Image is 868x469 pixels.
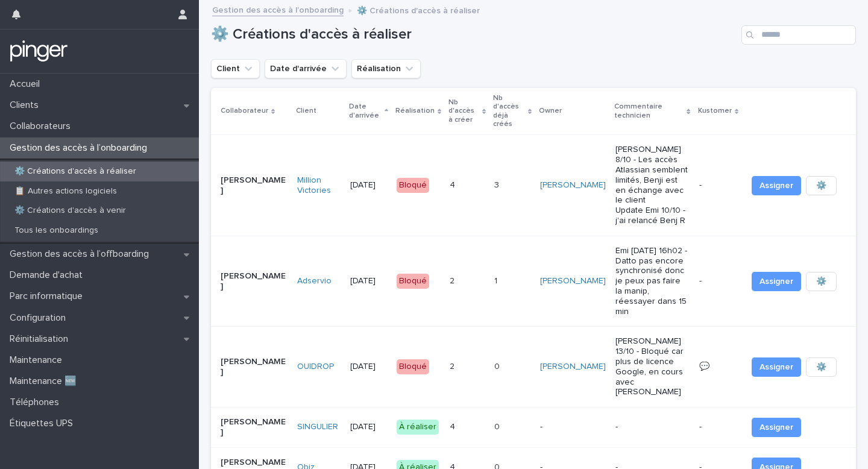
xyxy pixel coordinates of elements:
[221,417,288,438] p: [PERSON_NAME]
[297,362,334,372] a: OUIDROP
[357,3,480,16] p: ⚙️ Créations d'accès à réaliser
[211,327,856,408] tr: [PERSON_NAME]OUIDROP [DATE]Bloqué22 00 [PERSON_NAME] [PERSON_NAME] 13/10 - Bloqué car plus de lic...
[10,39,68,63] img: mTgBEunGTSyRkCgitkcU
[5,142,157,154] p: Gestion des accès à l’onboarding
[450,359,457,372] p: 2
[615,336,690,397] p: [PERSON_NAME] 13/10 - Bloqué car plus de licence Google, en cours avec [PERSON_NAME]
[350,422,387,432] p: [DATE]
[349,100,382,122] p: Date d'arrivée
[806,357,837,377] button: ⚙️
[5,269,92,281] p: Demande d'achat
[5,121,80,132] p: Collaborateurs
[297,175,341,196] a: Million Victories
[5,99,48,111] p: Clients
[450,274,457,286] p: 2
[397,420,439,435] div: À réaliser
[698,104,732,118] p: Kustomer
[539,104,562,118] p: Owner
[752,272,801,291] button: Assigner
[494,274,500,286] p: 1
[5,291,92,302] p: Parc informatique
[211,236,856,327] tr: [PERSON_NAME]Adservio [DATE]Bloqué22 11 [PERSON_NAME] Emi [DATE] 16h02 - Datto pas encore synchro...
[494,420,502,432] p: 0
[615,422,690,432] p: -
[5,376,86,387] p: Maintenance 🆕
[395,104,435,118] p: Réalisation
[450,420,458,432] p: 4
[448,96,479,127] p: Nb d'accès à créer
[816,180,826,192] span: ⚙️
[806,176,837,195] button: ⚙️
[450,178,458,190] p: 4
[614,100,684,122] p: Commentaire technicien
[297,276,332,286] a: Adservio
[699,420,704,432] p: -
[759,180,793,192] span: Assigner
[494,359,502,372] p: 0
[397,359,429,374] div: Bloqué
[211,59,260,78] button: Client
[816,275,826,288] span: ⚙️
[540,422,606,432] p: -
[211,26,737,43] h1: ⚙️ Créations d'accès à réaliser
[540,362,606,372] a: [PERSON_NAME]
[540,180,606,190] a: [PERSON_NAME]
[211,408,856,448] tr: [PERSON_NAME]SINGULIER [DATE]À réaliser44 00 ---- Assigner
[816,361,826,373] span: ⚙️
[493,92,525,131] p: Nb d'accès déjà créés
[265,59,347,78] button: Date d'arrivée
[397,274,429,289] div: Bloqué
[350,362,387,372] p: [DATE]
[350,180,387,190] p: [DATE]
[297,422,338,432] a: SINGULIER
[296,104,316,118] p: Client
[212,2,344,16] a: Gestion des accès à l’onboarding
[221,271,288,292] p: [PERSON_NAME]
[221,104,268,118] p: Collaborateur
[5,248,159,260] p: Gestion des accès à l’offboarding
[759,275,793,288] span: Assigner
[752,418,801,437] button: Assigner
[5,206,136,216] p: ⚙️ Créations d'accès à venir
[699,362,709,371] a: 💬
[752,357,801,377] button: Assigner
[5,418,83,429] p: Étiquettes UPS
[752,176,801,195] button: Assigner
[759,361,793,373] span: Assigner
[5,78,49,90] p: Accueil
[5,333,78,345] p: Réinitialisation
[615,246,690,317] p: Emi [DATE] 16h02 - Datto pas encore synchronisé donc je peux pas faire la manip, réessayer dans 1...
[5,397,69,408] p: Téléphones
[759,421,793,433] span: Assigner
[540,276,606,286] a: [PERSON_NAME]
[741,25,856,45] input: Search
[494,178,502,190] p: 3
[806,272,837,291] button: ⚙️
[699,178,704,190] p: -
[615,145,690,225] p: [PERSON_NAME] 8/10 - Les accès Atlassian semblent limités, Benji est en échange avec le client Up...
[5,166,146,177] p: ⚙️ Créations d'accès à réaliser
[5,354,72,366] p: Maintenance
[699,274,704,286] p: -
[5,312,75,324] p: Configuration
[221,175,288,196] p: [PERSON_NAME]
[350,276,387,286] p: [DATE]
[397,178,429,193] div: Bloqué
[5,186,127,197] p: 📋 Autres actions logiciels
[221,357,288,377] p: [PERSON_NAME]
[351,59,421,78] button: Réalisation
[5,225,108,236] p: Tous les onboardings
[211,135,856,236] tr: [PERSON_NAME]Million Victories [DATE]Bloqué44 33 [PERSON_NAME] [PERSON_NAME] 8/10 - Les accès Atl...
